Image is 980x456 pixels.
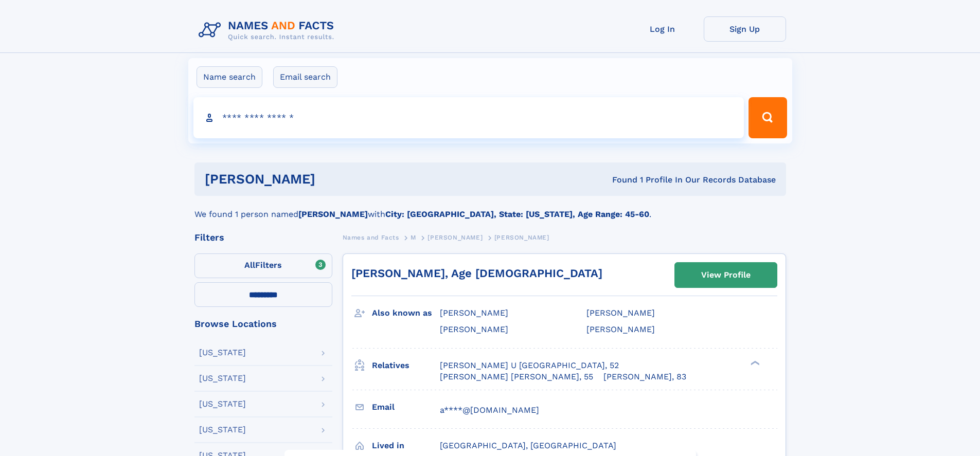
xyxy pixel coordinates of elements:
[440,441,616,450] span: [GEOGRAPHIC_DATA], [GEOGRAPHIC_DATA]
[372,398,440,416] h3: Email
[372,304,440,322] h3: Also known as
[586,324,655,334] span: [PERSON_NAME]
[440,360,619,371] a: [PERSON_NAME] U [GEOGRAPHIC_DATA], 52
[440,371,593,382] a: [PERSON_NAME] [PERSON_NAME], 55
[193,97,744,138] input: search input
[194,16,343,44] img: Logo Names and Facts
[440,308,508,318] span: [PERSON_NAME]
[199,426,246,434] div: [US_STATE]
[748,359,760,366] div: ❯
[194,233,332,242] div: Filters
[427,231,483,244] a: [PERSON_NAME]
[197,66,262,88] label: Name search
[621,16,704,42] a: Log In
[244,260,255,270] span: All
[199,349,246,357] div: [US_STATE]
[494,234,549,241] span: [PERSON_NAME]
[704,16,786,42] a: Sign Up
[199,374,246,382] div: [US_STATE]
[749,97,787,138] button: Search Button
[427,234,483,241] span: [PERSON_NAME]
[343,231,399,244] a: Names and Facts
[411,231,416,244] a: M
[199,400,246,408] div: [US_STATE]
[385,209,649,219] b: City: [GEOGRAPHIC_DATA], State: [US_STATE], Age Range: 45-60
[194,319,332,329] div: Browse Locations
[701,263,751,287] div: View Profile
[411,234,416,241] span: M
[351,267,602,280] a: [PERSON_NAME], Age [DEMOGRAPHIC_DATA]
[586,308,655,318] span: [PERSON_NAME]
[372,437,440,454] h3: Lived in
[372,357,440,374] h3: Relatives
[194,253,332,278] label: Filters
[464,174,776,186] div: Found 1 Profile In Our Records Database
[603,371,686,382] a: [PERSON_NAME], 83
[675,263,777,287] a: View Profile
[440,324,508,334] span: [PERSON_NAME]
[205,173,464,186] h1: [PERSON_NAME]
[298,209,368,219] b: [PERSON_NAME]
[273,66,337,88] label: Email search
[194,196,786,221] div: We found 1 person named with .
